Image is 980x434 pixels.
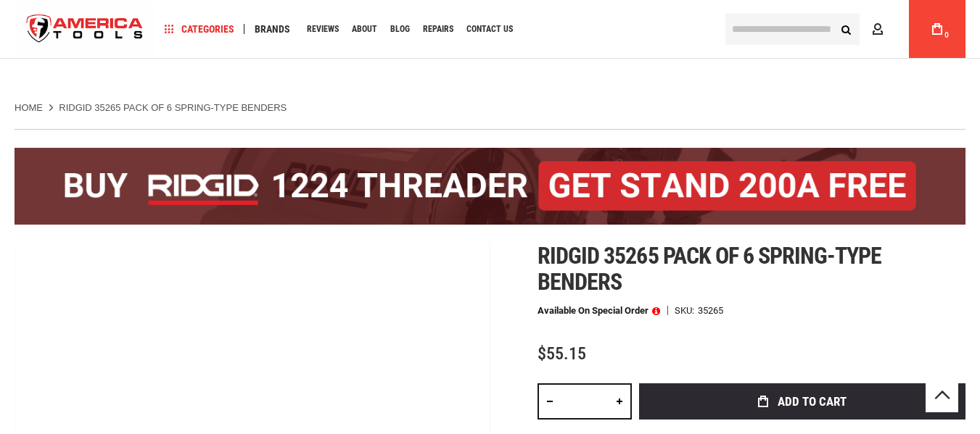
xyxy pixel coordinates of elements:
span: 0 [944,31,949,39]
strong: SKU [675,306,698,315]
img: America Tools [15,2,155,57]
span: Brands [255,24,290,34]
span: Reviews [307,25,339,33]
a: About [345,20,384,39]
a: Repairs [416,20,460,39]
img: BOGO: Buy the RIDGID® 1224 Threader (26092), get the 92467 200A Stand FREE! [15,148,965,225]
div: 35265 [698,306,723,315]
span: $55.15 [538,343,586,364]
button: Add to Cart [639,383,965,420]
span: Categories [165,24,234,34]
a: Blog [384,20,416,39]
span: Add to Cart [778,396,847,408]
span: About [352,25,377,33]
p: Available on Special Order [538,306,660,316]
a: Brands [248,20,297,39]
a: Home [15,101,43,114]
a: Reviews [300,20,345,39]
button: Search [832,15,860,43]
strong: RIDGID 35265 PACK OF 6 SPRING-TYPE BENDERS [59,102,287,113]
span: Contact Us [466,25,513,33]
a: store logo [15,2,155,57]
a: Categories [158,20,241,39]
span: Ridgid 35265 pack of 6 spring-type benders [538,242,881,296]
span: Repairs [423,25,453,33]
span: Blog [390,25,410,33]
a: Contact Us [460,20,519,39]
